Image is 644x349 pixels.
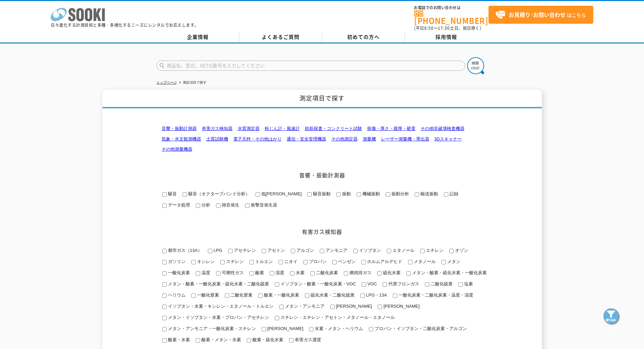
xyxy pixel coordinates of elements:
[254,270,264,275] span: 酸素
[383,282,387,287] input: 代替フロンガス
[424,25,434,31] span: 8:50
[310,271,315,276] input: 二酸化炭素
[162,203,167,208] input: データ処理
[167,259,186,264] span: ガソリン
[454,248,468,253] span: オゾン
[262,327,266,331] input: [PERSON_NAME]
[373,326,467,331] span: プロパン・イソブタン・二酸化炭素・アルゴン
[162,271,167,276] input: 一酸化炭素
[442,260,446,264] input: メタン
[162,282,167,287] input: メタン・酸素・一酸化炭素・硫化水素・二酸化硫黄
[183,192,187,197] input: 騒音（オクターブバンド分析）
[167,202,190,208] span: データ処理
[162,338,167,343] input: 酸素・水素
[366,281,377,286] span: VOC
[425,248,444,253] span: エチレン
[360,293,365,298] input: LPG・13A
[458,282,463,287] input: 塩素
[488,6,593,24] a: お見積り･お問い合わせはこちら
[405,32,488,42] a: 採用情報
[348,270,372,275] span: 燃焼排ガス
[167,191,177,196] span: 騒音
[408,260,412,264] input: メタノール
[256,192,260,197] input: 低[PERSON_NAME]
[411,270,487,275] span: メタン・酸素・硫化水素・一酸化炭素
[275,316,279,320] input: スチレン・エチレン・アセトン・メタノール・エタノール
[245,203,249,208] input: 衝撃音発生器
[262,249,266,253] input: アセトン
[275,282,279,287] input: イソブタン・酸素・一酸化炭素・VOC
[315,270,338,275] span: 二酸化炭素
[357,192,361,197] input: 機械振動
[309,327,313,331] input: 水素・メタン・ヘリウム
[287,136,326,141] a: 通信・安全管理機器
[363,136,376,141] a: 測量機
[196,338,200,343] input: 酸素・メタン・水素
[406,271,411,276] input: メタン・酸素・硫化水素・一酸化炭素
[191,260,196,264] input: キシレン
[305,293,309,298] input: 硫化水素・二酸化硫黄
[332,260,337,264] input: ベンゼン
[102,90,542,108] h1: 測定項目で探す
[279,305,284,309] input: メタン・アンモニア
[196,259,215,264] span: キシレン
[167,270,190,275] span: 一酸化炭素
[258,293,263,298] input: 酸素・一酸化炭素
[157,81,177,84] a: トップページ
[249,271,254,276] input: 酸素
[279,281,356,286] span: イソブタン・酸素・一酸化炭素・VOC
[449,249,454,253] input: オゾン
[265,126,300,131] a: 粉じん計・風速計
[429,281,453,286] span: 二酸化硫黄
[414,10,488,24] a: [PHONE_NUMBER]
[162,293,167,298] input: ヘリウム
[330,305,335,309] input: [PERSON_NAME]
[216,203,220,208] input: 雑音発生
[420,249,425,253] input: エチレン
[366,259,402,264] span: ホルムアルデヒド
[347,33,380,41] span: 初めての方へ
[397,292,473,298] span: 一酸化炭素・二酸化炭素・温度・湿度
[293,337,321,342] span: 有害ガス濃度
[353,249,358,253] input: イソブタン
[162,147,192,152] a: その他測量機器
[463,281,473,286] span: 塩素
[386,192,390,197] input: 振動分析
[289,338,293,343] input: 有害ガス濃度
[390,191,409,196] span: 振動分析
[414,6,488,10] span: お電話でのお問い合わせは
[367,126,415,131] a: 探傷・厚さ・膜厚・硬度
[294,270,305,275] span: 水素
[421,126,464,131] a: その他非破壊検査機器
[425,282,429,287] input: 二酸化硫黄
[603,308,620,325] img: btn_search_fixed.png
[313,326,363,331] span: 水素・メタン・ヘリウム
[196,292,219,298] span: 一酸化窒素
[387,281,419,286] span: 代替フロンガス
[448,191,458,196] span: 記録
[157,172,488,179] h2: 音響・振動計測器
[378,305,382,309] input: [PERSON_NAME]
[167,315,269,320] span: メタン・イソブタン・水素・プロパン・アセチレン
[361,260,366,264] input: ホルムアルデヒド
[361,191,380,196] span: 機械振動
[393,293,397,298] input: 一酸化炭素・二酸化炭素・温度・湿度
[419,191,438,196] span: 輸送振動
[196,271,200,276] input: 温度
[162,260,167,264] input: ガソリン
[229,292,253,298] span: 二酸化窒素
[247,338,251,343] input: 酸素・硫化水素
[162,316,167,320] input: メタン・イソブタン・水素・プロパン・アセチレン
[412,259,436,264] span: メタノール
[162,192,167,197] input: 騒音
[322,32,405,42] a: 初めての方へ
[309,292,355,298] span: 硫化水素・二酸化硫黄
[157,228,488,235] h2: 有害ガス検知器
[444,192,448,197] input: 記録
[157,32,239,42] a: 企業情報
[162,136,201,141] a: 気象・水文観測機器
[266,326,304,331] span: [PERSON_NAME]
[381,136,429,141] a: レーザー測量機・墨出器
[162,126,197,131] a: 音響・振動計測器
[307,192,312,197] input: 騒音振動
